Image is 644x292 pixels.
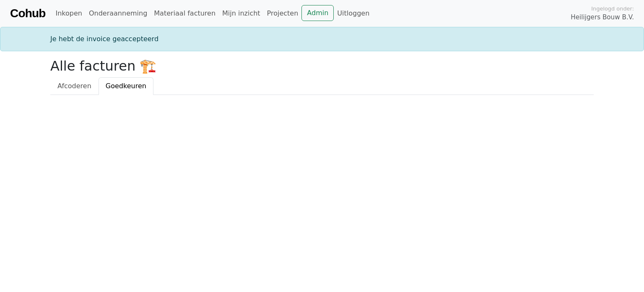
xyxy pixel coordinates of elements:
[571,13,634,22] span: Heilijgers Bouw B.V.
[151,5,219,22] a: Materiaal facturen
[50,77,99,95] a: Afcoderen
[99,77,153,95] a: Goedkeuren
[86,5,151,22] a: Onderaanneming
[219,5,264,22] a: Mijn inzicht
[57,82,91,90] span: Afcoderen
[10,3,45,24] a: Cohub
[52,5,85,22] a: Inkopen
[301,5,334,21] a: Admin
[334,5,373,22] a: Uitloggen
[50,58,594,74] h2: Alle facturen 🏗️
[45,34,599,44] div: Je hebt de invoice geaccepteerd
[264,5,302,22] a: Projecten
[106,82,146,90] span: Goedkeuren
[591,5,634,13] span: Ingelogd onder:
